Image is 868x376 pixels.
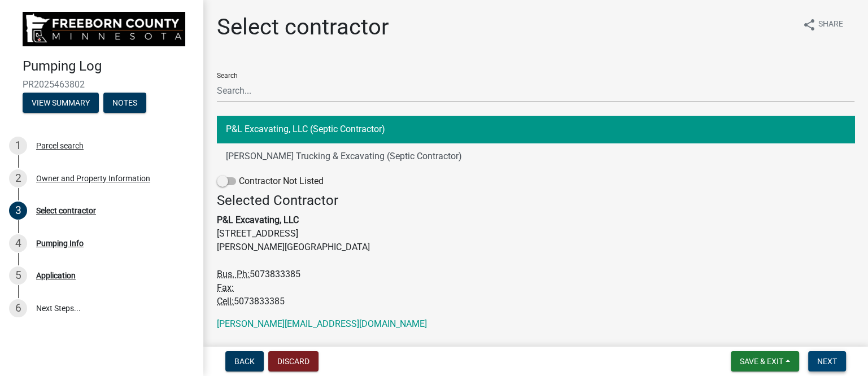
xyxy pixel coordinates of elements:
div: Parcel search [36,142,84,150]
button: Next [808,351,846,371]
div: 2 [9,169,27,187]
button: View Summary [23,93,99,113]
abbr: Business Cell [217,296,234,307]
button: shareShare [793,14,852,36]
input: Search... [217,79,854,102]
button: Save & Exit [731,351,799,371]
strong: P&L Excavating, LLC [217,215,299,225]
span: 5073833385 [234,296,285,307]
abbr: Business Phone [217,269,250,279]
button: P&L Excavating, LLC (Septic Contractor) [217,116,854,143]
wm-modal-confirm: Summary [23,99,99,108]
span: Share [818,18,843,32]
span: PR2025463802 [23,79,181,90]
button: Discard [268,351,319,371]
a: [PERSON_NAME][EMAIL_ADDRESS][DOMAIN_NAME] [217,318,427,329]
div: 1 [9,137,27,155]
img: Freeborn County, Minnesota [23,12,185,46]
div: 5 [9,266,27,285]
h4: Selected Contractor [217,193,854,209]
div: Owner and Property Information [36,174,150,182]
wm-modal-confirm: Notes [103,99,146,108]
button: Back [225,351,264,371]
span: 5073833385 [250,269,300,279]
h1: Select contractor [217,14,389,41]
span: Save & Exit [740,357,783,366]
address: [STREET_ADDRESS] [PERSON_NAME][GEOGRAPHIC_DATA] [217,193,854,308]
h4: Pumping Log [23,58,194,75]
abbr: Fax Number [217,282,234,293]
div: Application [36,272,76,279]
div: 4 [9,234,27,252]
div: 3 [9,202,27,220]
i: share [802,18,816,32]
button: [PERSON_NAME] Trucking & Excavating (Septic Contractor) [217,143,854,170]
div: Pumping Info [36,239,84,247]
div: 6 [9,299,27,317]
span: Back [234,357,255,366]
div: Select contractor [36,207,96,215]
span: Next [817,357,837,366]
button: Notes [103,93,146,113]
label: Contractor Not Listed [217,174,324,188]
